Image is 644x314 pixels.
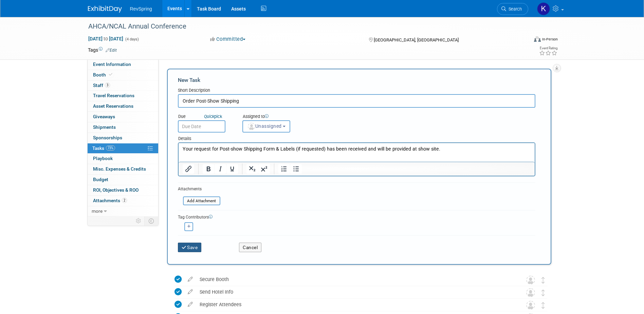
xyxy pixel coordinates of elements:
[88,196,158,206] a: Attachments2
[88,112,158,122] a: Giveaways
[88,70,158,80] a: Booth
[178,76,535,84] div: New Task
[183,164,194,174] button: Insert/edit link
[226,164,238,174] button: Underline
[88,206,158,216] a: more
[526,276,535,284] img: Unassigned
[106,145,115,151] span: 73%
[526,301,535,310] img: Unassigned
[204,114,214,119] i: Quick
[130,6,152,12] span: RevSpring
[246,164,258,174] button: Subscript
[239,243,261,252] button: Cancel
[184,301,196,308] a: edit
[93,166,146,172] span: Misc. Expenses & Credits
[144,216,158,225] td: Toggle Event Tabs
[534,36,541,42] img: Format-Inperson.png
[93,156,113,161] span: Playbook
[374,37,459,42] span: [GEOGRAPHIC_DATA], [GEOGRAPHIC_DATA]
[488,35,558,46] div: Event Format
[88,143,158,154] a: Tasks73%
[196,286,513,298] div: Send Hotel Info
[88,81,158,91] a: Staff3
[106,48,117,53] a: Edit
[290,164,302,174] button: Bullet list
[88,164,158,174] a: Misc. Expenses & Credits
[539,47,557,50] div: Event Rating
[93,135,122,140] span: Sponsorships
[208,36,248,43] button: Committed
[103,36,109,41] span: to
[93,187,139,193] span: ROI, Objectives & ROO
[93,93,134,98] span: Travel Reservations
[215,164,226,174] button: Italic
[105,83,110,88] span: 3
[541,277,545,283] i: Move task
[178,133,535,142] div: Details
[242,120,291,133] button: Unassigned
[109,73,112,76] i: Booth reservation complete
[184,289,196,295] a: edit
[526,288,535,297] img: Unassigned
[88,91,158,101] a: Travel Reservations
[541,290,545,296] i: Move task
[178,213,535,220] div: Tag Contributors
[184,276,196,282] a: edit
[88,175,158,185] a: Budget
[93,114,115,119] span: Giveaways
[88,101,158,111] a: Asset Reservations
[178,87,535,94] div: Short Description
[179,143,535,162] iframe: Rich Text Area
[178,94,535,108] input: Name of task or a short description
[125,37,139,41] span: (4 days)
[88,47,117,53] td: Tags
[88,154,158,164] a: Playbook
[88,6,122,13] img: ExhibitDay
[88,59,158,70] a: Event Information
[93,72,114,77] span: Booth
[133,216,145,225] td: Personalize Event Tab Strip
[541,302,545,309] i: Move task
[178,186,220,192] div: Attachments
[203,164,214,174] button: Bold
[178,114,232,120] div: Due
[88,122,158,133] a: Shipments
[542,37,558,42] div: In-Person
[93,198,127,203] span: Attachments
[242,114,324,120] div: Assigned to
[86,20,518,33] div: AHCA/NCAL Annual Conference
[196,299,513,310] div: Register Attendees
[93,124,116,130] span: Shipments
[93,83,110,88] span: Staff
[178,243,202,252] button: Save
[93,62,131,67] span: Event Information
[93,177,108,182] span: Budget
[93,103,133,109] span: Asset Reservations
[88,36,124,42] span: [DATE] [DATE]
[178,120,225,133] input: Due Date
[258,164,270,174] button: Superscript
[92,208,103,214] span: more
[247,123,282,129] span: Unassigned
[203,114,223,119] a: Quickpick
[88,133,158,143] a: Sponsorships
[92,145,115,151] span: Tasks
[122,198,127,203] span: 2
[278,164,290,174] button: Numbered list
[497,3,528,15] a: Search
[506,6,522,12] span: Search
[537,2,550,15] img: Kelsey Culver
[196,274,513,285] div: Secure Booth
[88,185,158,195] a: ROI, Objectives & ROO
